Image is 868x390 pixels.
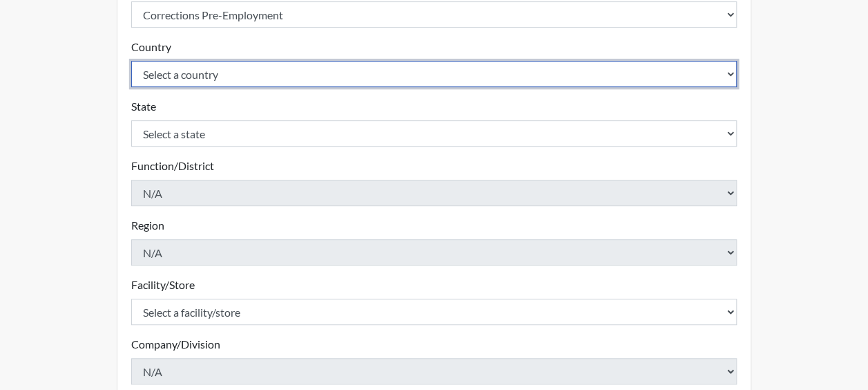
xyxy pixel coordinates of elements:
label: Company/Division [131,336,220,353]
label: Country [131,39,171,55]
label: Facility/Store [131,277,195,293]
label: Region [131,217,164,234]
label: State [131,98,156,115]
label: Function/District [131,158,214,174]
